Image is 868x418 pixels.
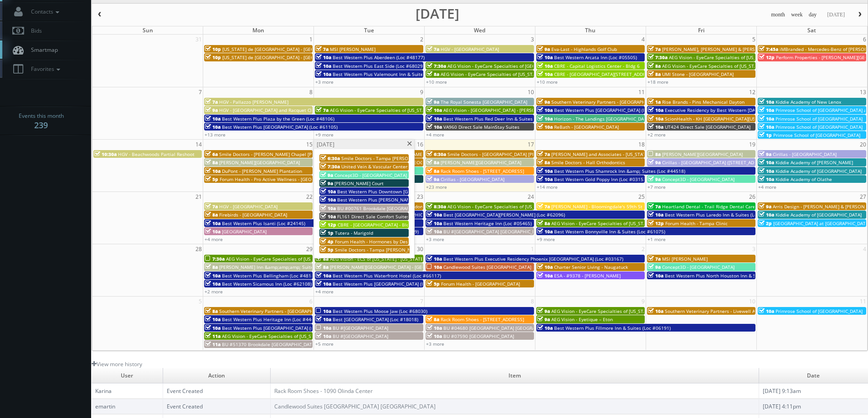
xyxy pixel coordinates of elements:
span: 10a [426,333,442,339]
span: BU #00761 Brookdale [GEOGRAPHIC_DATA] [337,205,431,212]
a: +10 more [426,79,447,85]
span: 8a [648,63,661,69]
span: Smartmap [26,46,58,54]
span: Kiddie Academy of [GEOGRAPHIC_DATA] [776,212,862,218]
span: 10a [648,107,663,113]
span: Concept3D - [GEOGRAPHIC_DATA] [334,172,407,178]
span: 9a [648,176,661,182]
span: 7a [205,99,218,105]
span: ReBath - [GEOGRAPHIC_DATA] [554,124,619,130]
span: 7 [198,87,203,97]
span: Southern Veterinary Partners - Livewell Animal Urgent Care of [GEOGRAPHIC_DATA] [665,308,847,314]
span: Best Western Plus Moose Jaw (Loc #68030) [333,308,427,314]
span: Tutera - Marigold [335,230,373,236]
span: Best Western Plus Laredo Inn & Suites (Loc #44702) [665,212,779,218]
span: 31 [195,35,203,44]
span: 10a [537,272,553,279]
span: 7a [537,203,550,210]
span: AEG Vision - EyeCare Specialties of [US_STATE] – [PERSON_NAME] Vision [669,54,826,60]
span: 10a [205,124,221,130]
span: 10a [426,220,442,227]
span: 9a [537,46,550,52]
span: 10a [648,272,663,279]
span: Smile Doctors - Tampa [PERSON_NAME] [PERSON_NAME] Orthodontics [335,247,489,253]
a: +18 more [647,79,668,85]
span: 10a [320,188,336,195]
span: Best Western Plus Heritage Inn (Loc #44463) [222,316,321,322]
span: 8:30a [426,203,446,210]
span: 10a [537,54,553,60]
a: +1 more [647,236,666,242]
span: 10a [316,63,331,69]
span: 10a [316,325,331,331]
a: +5 more [315,341,334,347]
span: Best Western Plus Downtown [GEOGRAPHIC_DATA] (Loc #48199) [337,188,478,195]
a: +9 more [315,131,334,138]
span: AEG Vision - EyeCare Specialties of [US_STATE] – [PERSON_NAME] Eye Care [551,308,714,314]
span: 10a [759,116,774,122]
span: 11a [205,341,221,347]
span: 10a [205,168,221,174]
span: 7a [316,46,329,52]
span: Heartland Dental - Trail Ridge Dental Care [662,203,755,210]
span: 8a [648,71,661,77]
span: 10a [205,220,221,227]
span: 10a [426,124,442,130]
span: BU #07590 [GEOGRAPHIC_DATA] [443,333,514,339]
span: 7a [648,46,661,52]
span: Rise Brands - Pins Mechanical Dayton [662,99,745,105]
span: Fri [698,26,704,34]
span: Forum Health - Hormones by Design - San Antonio Clinic [335,238,458,245]
span: AEG Vision - EyeCare Specialties of [US_STATE] – [PERSON_NAME] EyeCare [222,333,384,339]
span: Best Western Plus [GEOGRAPHIC_DATA] (shoot 1 of 2) (Loc #15116) [222,325,368,331]
span: 7:30a [205,256,225,262]
span: 3 [530,35,535,44]
span: CBRE - [GEOGRAPHIC_DATA] - Bldg 2 [338,222,416,228]
a: +7 more [647,184,666,190]
span: 10a [537,107,553,113]
span: 10 [527,87,535,97]
span: 10p [205,54,221,60]
span: AEG Vision - ECS of [US_STATE] - [US_STATE] Valley Family Eye Care [330,256,475,262]
span: 9a [320,172,333,178]
span: 10a [759,99,774,105]
span: 1 [308,35,313,44]
a: +10 more [537,79,558,85]
span: 10a [205,325,221,331]
span: 10a [426,228,442,235]
span: CBRE - Capital Logistics Center - Bldg 6 [554,63,640,69]
span: Forum Health - Pro Active Wellness - [GEOGRAPHIC_DATA] [220,176,345,182]
span: 10a [537,176,553,182]
span: 5p [426,281,440,287]
span: 10a [537,63,553,69]
span: Cirillas - [GEOGRAPHIC_DATA] [773,151,837,157]
span: 10a [537,116,553,122]
span: 10a [537,228,553,235]
span: 9 [419,87,424,97]
span: 6a [205,151,218,157]
span: Smile Doctors - Hall Orthodontics [551,159,625,166]
span: 9a [426,99,439,105]
span: 10a [205,116,221,122]
span: Kiddie Academy of New Lenox [776,99,841,105]
span: Best Western Plus Aberdeen (Loc #48177) [333,54,425,60]
span: Best Western Plus Fillmore Inn & Suites (Loc #06191) [554,325,671,331]
span: AEG Vision - [GEOGRAPHIC_DATA] - [PERSON_NAME][GEOGRAPHIC_DATA] [443,107,600,113]
span: AEG Vision - EyeCare Specialties of [US_STATE] – Southwest Orlando Eye Care [226,256,395,262]
span: AEG Vision - EyeCare Specialties of [US_STATE] - In Focus Vision Center [441,71,595,77]
span: Best Western Plus [GEOGRAPHIC_DATA] (Loc #50153) [333,281,448,287]
span: [PERSON_NAME][GEOGRAPHIC_DATA] [219,159,300,166]
span: 7:30a [648,54,668,60]
span: AEG Vision - EyeCare Specialties of [US_STATE] - A1A Family EyeCare [447,203,596,210]
span: 8a [426,71,439,77]
span: 12p [759,54,775,60]
span: 8a [205,264,218,270]
span: 8a [316,264,329,270]
span: Best Western Plus [GEOGRAPHIC_DATA] (Loc #61105) [222,124,338,130]
a: +3 more [426,236,444,242]
span: 12p [648,220,664,227]
span: 10a [759,168,774,174]
a: Rack Room Shoes - 1090 Olinda Center [274,387,373,395]
span: ESA - #9378 - [PERSON_NAME] [554,272,621,279]
span: BU #04680 [GEOGRAPHIC_DATA] [GEOGRAPHIC_DATA] [443,325,560,331]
